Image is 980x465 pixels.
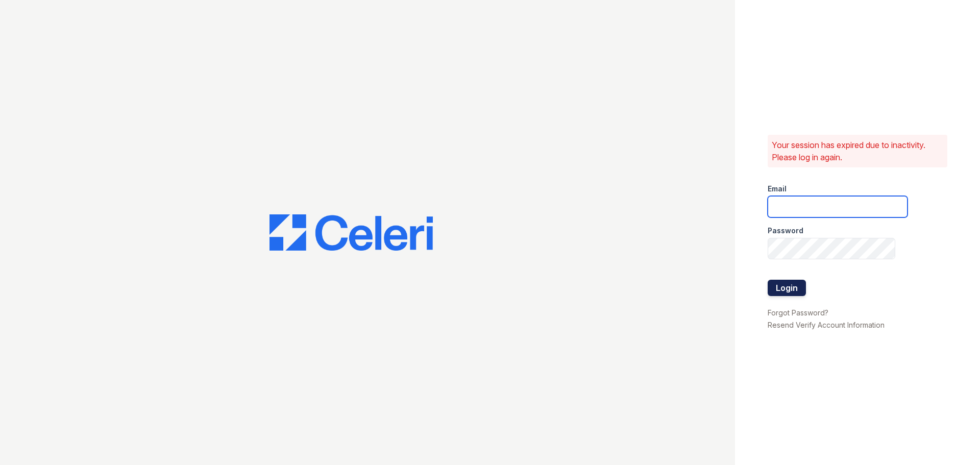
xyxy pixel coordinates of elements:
a: Forgot Password? [768,308,828,317]
img: CE_Logo_Blue-a8612792a0a2168367f1c8372b55b34899dd931a85d93a1a3d3e32e68fde9ad4.png [269,214,433,251]
button: Login [768,280,806,296]
p: Your session has expired due to inactivity. Please log in again. [772,139,943,163]
label: Password [768,226,803,236]
label: Email [768,184,787,194]
a: Resend Verify Account Information [768,321,885,329]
